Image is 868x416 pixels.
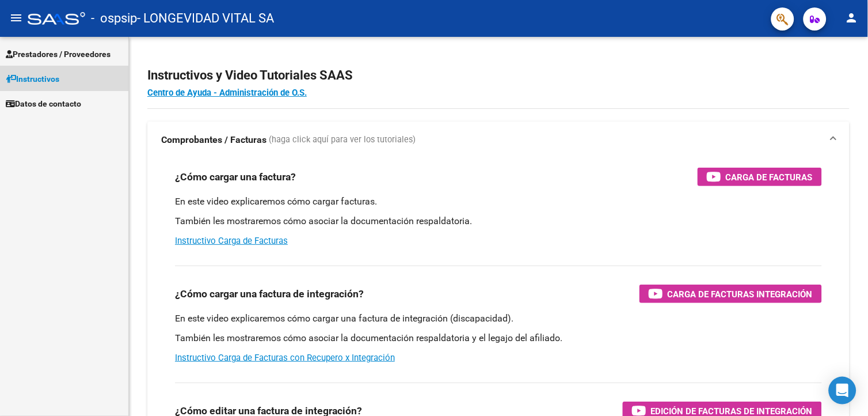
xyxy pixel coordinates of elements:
mat-expansion-panel-header: Comprobantes / Facturas (haga click aquí para ver los tutoriales) [147,122,850,158]
a: Centro de Ayuda - Administración de O.S. [147,88,307,98]
span: Carga de Facturas [726,170,813,184]
p: También les mostraremos cómo asociar la documentación respaldatoria. [175,215,822,228]
mat-icon: person [845,11,859,25]
span: Prestadores / Proveedores [6,48,111,60]
strong: Comprobantes / Facturas [161,134,267,146]
p: También les mostraremos cómo asociar la documentación respaldatoria y el legajo del afiliado. [175,332,822,345]
span: Instructivos [6,73,59,85]
h2: Instructivos y Video Tutoriales SAAS [147,65,850,86]
p: En este video explicaremos cómo cargar facturas. [175,195,822,208]
button: Carga de Facturas Integración [639,285,822,303]
a: Instructivo Carga de Facturas con Recupero x Integración [175,353,395,363]
p: En este video explicaremos cómo cargar una factura de integración (discapacidad). [175,312,822,325]
span: (haga click aquí para ver los tutoriales) [269,134,416,146]
span: - ospsip [91,6,137,31]
span: Carga de Facturas Integración [668,287,813,301]
mat-icon: menu [9,11,23,25]
span: - LONGEVIDAD VITAL SA [137,6,274,31]
a: Instructivo Carga de Facturas [175,236,288,246]
h3: ¿Cómo cargar una factura de integración? [175,286,364,302]
h3: ¿Cómo cargar una factura? [175,169,296,185]
button: Carga de Facturas [698,168,822,186]
div: Open Intercom Messenger [829,377,856,404]
span: Datos de contacto [6,97,81,110]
